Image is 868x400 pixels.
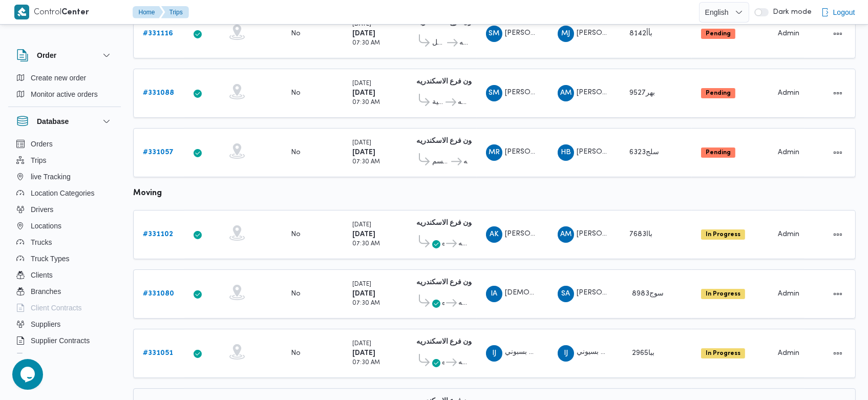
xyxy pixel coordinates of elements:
[12,332,117,349] button: Supplier Contracts
[31,252,69,265] span: Truck Types
[143,87,174,99] a: #331088
[352,290,375,297] b: [DATE]
[558,286,574,302] div: Samai Abadallah Ali Abas
[37,115,69,128] h3: Database
[632,290,664,297] span: 8983سوج
[291,230,301,239] div: No
[352,159,380,165] small: 07:30 AM
[291,29,301,38] div: No
[490,226,499,243] span: AK
[486,226,502,243] div: Abadalhadi Khamais Naiam Abadalhadi
[31,203,53,216] span: Drivers
[12,316,117,332] button: Suppliers
[486,144,502,161] div: Muhammad Rajab Ahmad Isamaail Ahmad
[489,144,500,161] span: MR
[352,149,375,156] b: [DATE]
[486,26,502,42] div: Shahab Muhammad Abadalnaba Abadalsalam Muhammad
[486,345,502,362] div: Ibrahem Jmuaah Dsaoqai Bsboni
[352,231,375,238] b: [DATE]
[31,269,53,281] span: Clients
[352,140,371,146] small: [DATE]
[31,302,82,314] span: Client Contracts
[561,26,570,42] span: MJ
[12,300,117,316] button: Client Contracts
[560,85,571,101] span: AM
[778,90,799,96] span: Admin
[486,286,502,302] div: Isalam Ammad Abadaljlail Muhammad
[458,96,468,109] span: دانون فرع الاسكندريه
[489,26,499,42] span: SM
[31,187,95,199] span: Location Categories
[352,81,371,87] small: [DATE]
[432,96,444,109] span: قسم المنشية
[143,288,174,300] a: #331080
[830,85,846,101] button: Actions
[14,5,29,19] img: X8yXhbKr1z7QwAAAABJRU5ErkJggg==
[442,238,444,250] span: اول المنتزه
[352,40,380,46] small: 07:30 AM
[778,231,799,238] span: Admin
[458,238,467,250] span: دانون فرع الاسكندريه
[432,37,446,49] span: قسم أول الرمل
[701,348,745,359] span: In Progress
[558,85,574,101] div: Ahmad Muhammad Wsal Alshrqaoi
[352,360,380,366] small: 07:30 AM
[16,115,113,128] button: Database
[505,149,624,155] span: [PERSON_NAME] [PERSON_NAME]
[701,29,735,39] span: Pending
[133,190,162,197] b: moving
[505,230,586,237] span: [PERSON_NAME][DATE]
[133,6,163,18] button: Home
[830,226,846,243] button: Actions
[12,185,117,201] button: Location Categories
[352,341,371,347] small: [DATE]
[632,350,654,356] span: 2965ببا
[629,30,652,37] span: بأأ8142
[830,26,846,42] button: Actions
[558,26,574,42] div: Muhammad Jmuaah Dsaoqai Bsaioni
[291,349,301,358] div: No
[416,279,479,286] b: دانون فرع الاسكندريه
[817,2,859,23] button: Logout
[143,231,173,238] b: # 331102
[143,28,173,40] a: #331116
[12,349,117,365] button: Devices
[442,297,444,309] span: اول المنتزه
[143,30,173,37] b: # 331116
[706,150,731,156] b: Pending
[8,136,121,357] div: Database
[558,144,574,161] div: Hamadah Bsaioni Ahmad Abwalnasar
[560,226,571,243] span: AM
[16,49,113,61] button: Order
[558,345,574,362] div: Ibrahem Jmuaah Dsaoqai Bsaioni
[12,234,117,250] button: Trucks
[458,297,467,309] span: دانون فرع الاسكندريه
[416,138,479,144] b: دانون فرع الاسكندريه
[577,30,682,36] span: [PERSON_NAME][DATE] بسيوني
[561,144,571,161] span: HB
[352,100,380,106] small: 07:30 AM
[442,356,444,369] span: اول المنتزه
[31,220,61,232] span: Locations
[491,286,497,302] span: IA
[778,30,799,37] span: Admin
[561,286,570,302] span: SA
[37,49,56,61] h3: Order
[830,144,846,161] button: Actions
[31,72,86,84] span: Create new order
[12,86,117,102] button: Monitor active orders
[291,148,301,157] div: No
[31,334,90,347] span: Supplier Contracts
[416,78,479,85] b: دانون فرع الاسكندريه
[416,339,479,345] b: دانون فرع الاسكندريه
[143,290,174,297] b: # 331080
[577,149,695,155] span: [PERSON_NAME] [PERSON_NAME]
[629,231,652,238] span: باا7683
[701,229,745,240] span: In Progress
[489,85,499,101] span: SM
[577,89,635,96] span: [PERSON_NAME]
[12,152,117,169] button: Trips
[486,85,502,101] div: Sbhai Muhammad Dsaoqai Muhammad
[12,136,117,152] button: Orders
[161,6,189,18] button: Trips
